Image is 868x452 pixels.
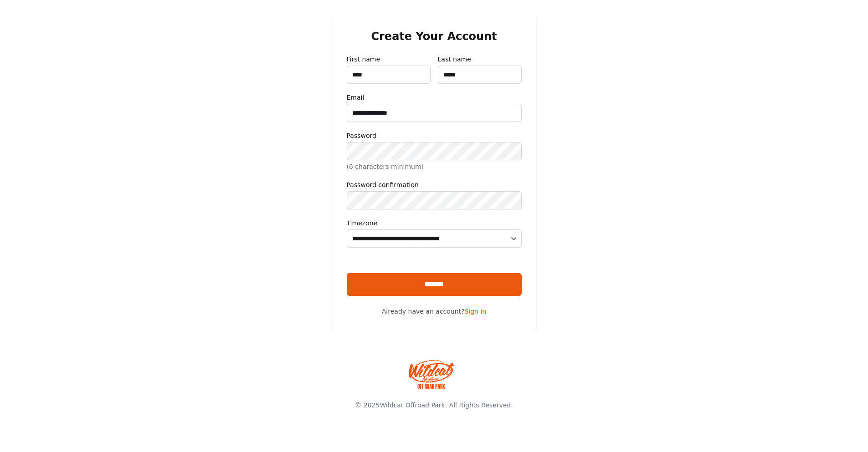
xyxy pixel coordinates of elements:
[347,218,522,228] label: Timezone
[347,162,522,171] p: (6 characters minimum)
[355,401,513,409] span: © 2025 . All Rights Reserved.
[438,55,522,64] label: Last name
[347,93,522,102] label: Email
[347,131,522,140] label: Password
[347,307,522,316] p: Already have an account?
[380,401,445,409] a: Wildcat Offroad Park
[347,180,522,189] label: Password confirmation
[464,308,486,315] a: Sign in
[347,29,522,44] h2: Create Your Account
[347,55,431,64] label: First name
[409,360,454,389] img: Wildcat Offroad park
